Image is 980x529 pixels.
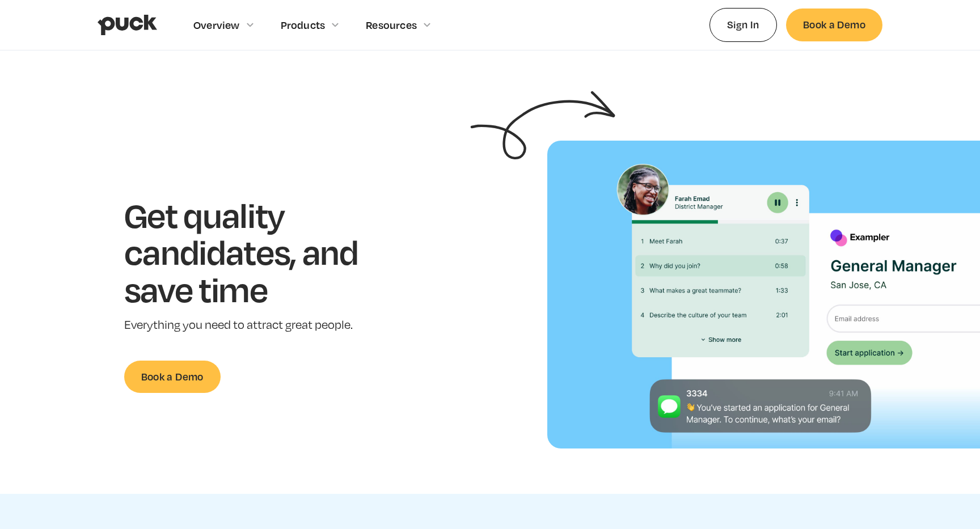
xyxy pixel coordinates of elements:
p: Everything you need to attract great people. [124,317,394,333]
a: Sign In [709,8,777,41]
a: Book a Demo [786,9,882,41]
div: Products [281,19,326,31]
h1: Get quality candidates, and save time [124,196,394,308]
div: Resources [366,19,417,31]
div: Overview [193,19,240,31]
a: Book a Demo [124,361,221,393]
